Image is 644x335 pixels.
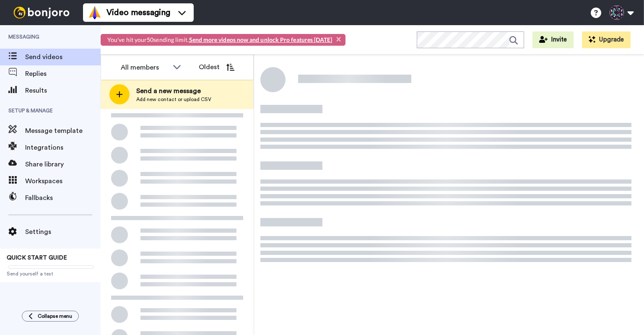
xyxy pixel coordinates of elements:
span: Integrations [25,143,101,153]
span: Fallbacks [25,193,101,203]
span: Send videos [25,52,101,62]
span: Send yourself a test [7,270,94,277]
span: × [336,35,341,44]
img: bj-logo-header-white.svg [10,7,73,18]
button: Upgrade [582,31,631,48]
span: Video messaging [106,7,170,18]
span: You've hit your 50 sending limit. [107,36,332,43]
a: Send more videos now and unlock Pro features [DATE] [189,36,332,43]
div: All members [121,62,169,73]
span: QUICK START GUIDE [7,255,67,261]
span: Results [25,86,101,96]
button: Collapse menu [22,311,79,322]
span: Collapse menu [38,313,72,319]
button: Close [336,35,341,44]
button: Invite [532,31,574,48]
img: vm-color.svg [88,6,101,19]
span: Send a new message [136,86,211,96]
button: Oldest [192,59,241,75]
span: Message template [25,126,101,136]
span: Add new contact or upload CSV [136,96,211,103]
span: Workspaces [25,176,101,186]
span: Settings [25,227,101,237]
span: Share library [25,159,101,169]
span: Replies [25,69,101,79]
